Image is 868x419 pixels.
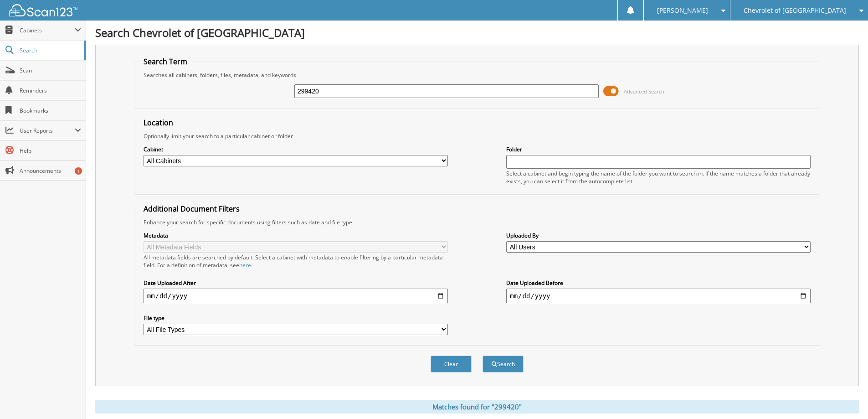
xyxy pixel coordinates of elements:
[624,88,664,95] span: Advanced Search
[75,167,82,175] div: 1
[9,4,77,16] img: scan123-logo-white.svg
[144,145,448,153] label: Cabinet
[139,204,244,214] legend: Additional Document Filters
[506,232,811,239] label: Uploaded By
[139,118,178,128] legend: Location
[506,170,811,185] div: Select a cabinet and begin typing the name of the folder you want to search in. If the name match...
[144,289,448,303] input: start
[20,127,75,134] span: User Reports
[506,289,811,303] input: end
[483,356,524,372] button: Search
[20,147,81,155] span: Help
[144,232,448,239] label: Metadata
[20,107,81,114] span: Bookmarks
[95,400,859,414] div: Matches found for "299420"
[744,8,846,13] span: Chevrolet of [GEOGRAPHIC_DATA]
[144,279,448,287] label: Date Uploaded After
[139,218,815,226] div: Enhance your search for specific documents using filters such as date and file type.
[20,47,80,54] span: Search
[239,261,251,269] a: here
[95,25,859,40] h1: Search Chevrolet of [GEOGRAPHIC_DATA]
[139,57,192,67] legend: Search Term
[139,132,815,140] div: Optionally limit your search to a particular cabinet or folder
[506,145,811,153] label: Folder
[20,167,81,175] span: Announcements
[20,67,81,74] span: Scan
[20,87,81,94] span: Reminders
[139,71,815,79] div: Searches all cabinets, folders, files, metadata, and keywords
[20,26,75,34] span: Cabinets
[657,8,708,13] span: [PERSON_NAME]
[144,253,448,269] div: All metadata fields are searched by default. Select a cabinet with metadata to enable filtering b...
[431,356,472,372] button: Clear
[144,314,448,322] label: File type
[506,279,811,287] label: Date Uploaded Before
